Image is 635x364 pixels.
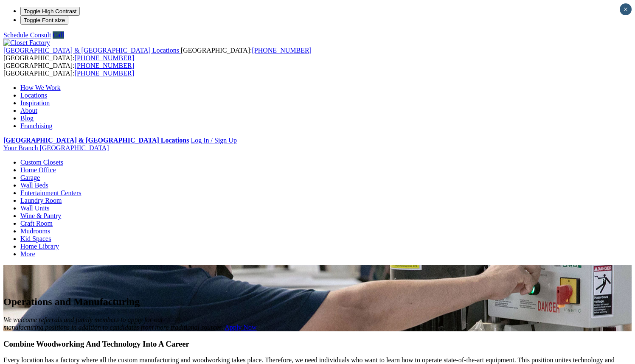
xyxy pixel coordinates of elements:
a: [PHONE_NUMBER] [75,62,134,69]
h3: Combine Woodworking And Technology Into A Career [3,339,632,349]
a: Garage [20,174,40,181]
a: Custom Closets [20,159,63,166]
h1: Operations and Manufacturing [3,296,632,308]
a: Franchising [20,122,53,129]
a: [PHONE_NUMBER] [75,54,134,62]
a: Craft Room [20,220,53,227]
span: Your Branch [3,144,38,151]
a: Inspiration [20,99,50,106]
button: Close [620,3,632,15]
span: Toggle Font size [24,17,65,23]
a: More menu text will display only on big screen [20,250,35,258]
button: Toggle Font size [20,16,68,25]
a: Log In / Sign Up [191,137,236,144]
a: Apply Now [225,324,256,331]
span: [GEOGRAPHIC_DATA]: [GEOGRAPHIC_DATA]: [3,47,312,62]
a: Wall Beds [20,182,48,189]
span: [GEOGRAPHIC_DATA]: [GEOGRAPHIC_DATA]: [3,62,134,77]
span: [GEOGRAPHIC_DATA] [39,144,109,151]
img: Closet Factory [3,39,50,47]
a: Mudrooms [20,227,50,235]
a: [PHONE_NUMBER] [252,47,311,54]
a: Entertainment Centers [20,189,81,196]
span: [GEOGRAPHIC_DATA] & [GEOGRAPHIC_DATA] Locations [3,47,179,54]
a: About [20,107,37,114]
a: Blog [20,115,34,122]
em: We welcome referrals and family members to apply for our manufacturing positions in addition to c... [3,316,223,331]
a: Call [53,31,64,39]
span: Toggle High Contrast [24,8,76,14]
a: [PHONE_NUMBER] [75,70,134,77]
a: Home Library [20,243,59,250]
a: Schedule Consult [3,31,51,39]
a: How We Work [20,84,61,91]
a: Wine & Pantry [20,212,61,219]
a: Your Branch [GEOGRAPHIC_DATA] [3,144,109,151]
a: [GEOGRAPHIC_DATA] & [GEOGRAPHIC_DATA] Locations [3,137,189,144]
a: Laundry Room [20,197,62,204]
a: Wall Units [20,204,49,212]
button: Toggle High Contrast [20,7,80,16]
a: Kid Spaces [20,235,51,242]
a: Locations [20,92,47,99]
a: Home Office [20,166,56,174]
a: [GEOGRAPHIC_DATA] & [GEOGRAPHIC_DATA] Locations [3,47,181,54]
